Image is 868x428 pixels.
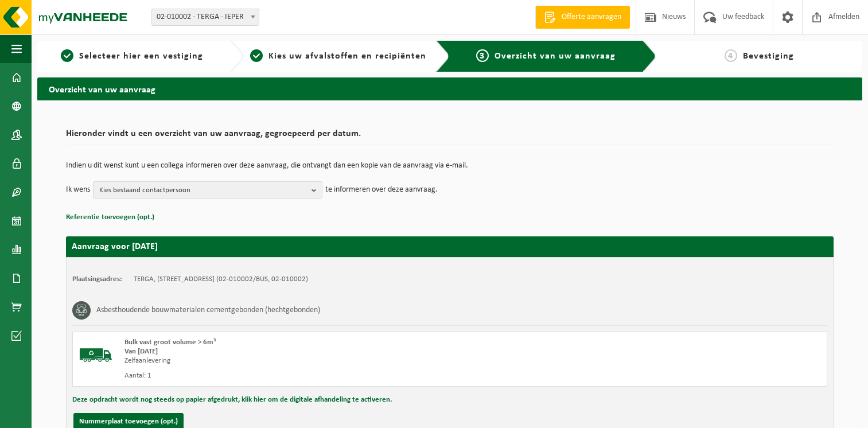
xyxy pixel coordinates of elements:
span: 02-010002 - TERGA - IEPER [152,9,259,25]
button: Deze opdracht wordt nog steeds op papier afgedrukt, klik hier om de digitale afhandeling te activ... [72,392,392,407]
a: Offerte aanvragen [535,6,630,29]
button: Kies bestaand contactpersoon [93,181,322,199]
a: 1Selecteer hier een vestiging [43,49,221,63]
a: 2Kies uw afvalstoffen en recipiënten [250,49,427,63]
span: Offerte aanvragen [559,11,624,23]
span: Overzicht van uw aanvraag [495,52,616,61]
span: Selecteer hier een vestiging [79,52,203,61]
strong: Aanvraag voor [DATE] [72,242,158,251]
div: Zelfaanlevering [124,356,496,365]
span: 4 [725,49,737,62]
td: TERGA, [STREET_ADDRESS] (02-010002/BUS, 02-010002) [134,275,308,284]
span: 3 [476,49,489,62]
span: 02-010002 - TERGA - IEPER [151,9,259,26]
p: Ik wens [66,181,90,199]
span: Bevestiging [743,52,794,61]
span: Kies bestaand contactpersoon [99,182,307,199]
img: BL-SO-LV.png [79,338,113,372]
p: te informeren over deze aanvraag. [325,181,438,199]
strong: Plaatsingsadres: [72,275,122,283]
div: Aantal: 1 [124,371,496,380]
h3: Asbesthoudende bouwmaterialen cementgebonden (hechtgebonden) [96,301,320,320]
strong: Van [DATE] [124,348,158,355]
span: Kies uw afvalstoffen en recipiënten [268,52,426,61]
span: 1 [61,49,73,62]
p: Indien u dit wenst kunt u een collega informeren over deze aanvraag, die ontvangt dan een kopie v... [66,162,834,170]
span: Bulk vast groot volume > 6m³ [124,338,216,346]
h2: Overzicht van uw aanvraag [37,77,862,100]
span: 2 [250,49,263,62]
h2: Hieronder vindt u een overzicht van uw aanvraag, gegroepeerd per datum. [66,129,834,145]
button: Referentie toevoegen (opt.) [66,210,154,225]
